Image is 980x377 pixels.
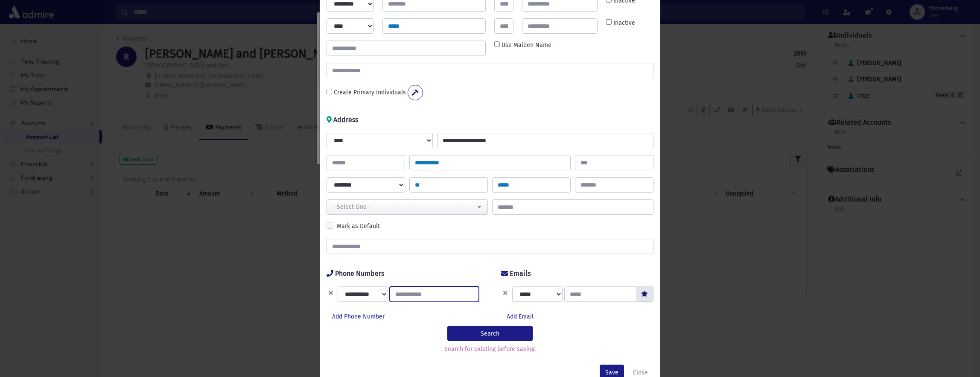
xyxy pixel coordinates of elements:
button: Add Phone Number [327,309,390,324]
button: --Select One-- [327,199,488,215]
label: Search for existing before saving. [444,345,536,354]
label: Use Maiden Name [502,41,551,50]
h6: Emails [501,269,531,279]
h6: Address [327,115,358,125]
button: Search [447,326,533,341]
div: --Select One-- [332,202,475,211]
label: Inactive [613,18,635,27]
label: Mark as Default [337,222,380,231]
button: Add Email [501,309,539,324]
h6: Phone Numbers [327,269,384,279]
label: Create Primary Individuals [334,88,406,97]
